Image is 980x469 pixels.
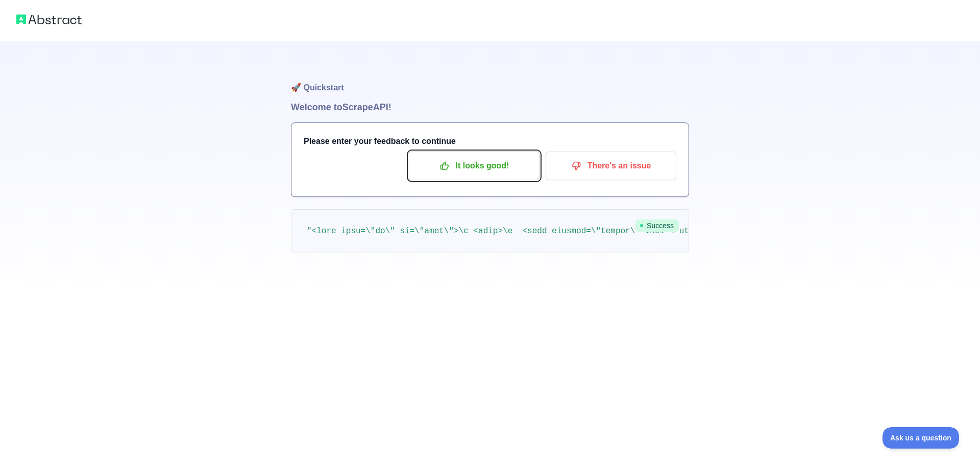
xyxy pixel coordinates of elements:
button: There's an issue [546,152,676,180]
p: It looks good! [416,157,532,175]
p: There's an issue [553,157,669,175]
span: Success [635,219,679,232]
img: Abstract logo [16,12,82,27]
h1: Welcome to Scrape API! [291,100,689,114]
h3: Please enter your feedback to continue [304,135,676,147]
iframe: Toggle Customer Support [883,427,960,449]
h1: 🚀 Quickstart [291,61,689,100]
button: It looks good! [409,152,540,180]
